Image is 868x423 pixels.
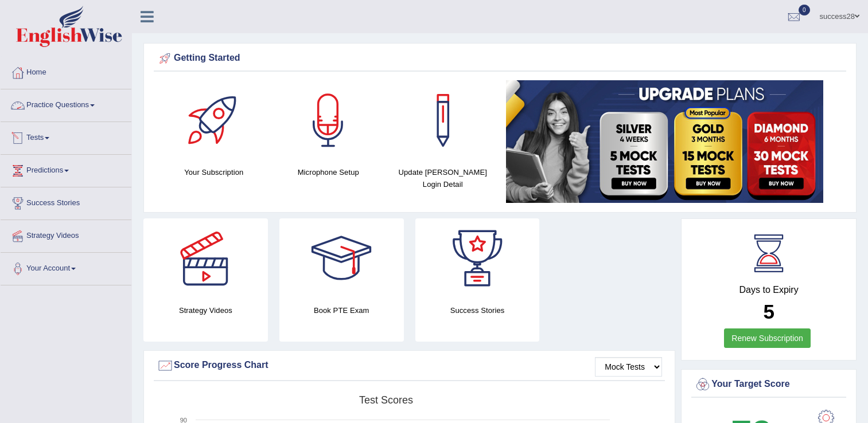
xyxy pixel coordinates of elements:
[277,166,380,178] h4: Microphone Setup
[763,300,774,323] b: 5
[157,357,662,374] div: Score Progress Chart
[391,166,495,190] h4: Update [PERSON_NAME] Login Detail
[799,5,810,15] span: 0
[1,187,131,216] a: Success Stories
[506,80,823,203] img: small5.jpg
[1,89,131,118] a: Practice Questions
[694,285,843,295] h4: Days to Expiry
[143,304,268,316] h4: Strategy Videos
[359,394,413,406] tspan: Test scores
[1,155,131,183] a: Predictions
[157,50,843,67] div: Getting Started
[1,253,131,281] a: Your Account
[1,122,131,151] a: Tests
[1,220,131,249] a: Strategy Videos
[279,304,404,316] h4: Book PTE Exam
[724,328,811,348] a: Renew Subscription
[162,166,266,178] h4: Your Subscription
[694,376,843,393] div: Your Target Score
[415,304,540,316] h4: Success Stories
[1,57,131,85] a: Home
